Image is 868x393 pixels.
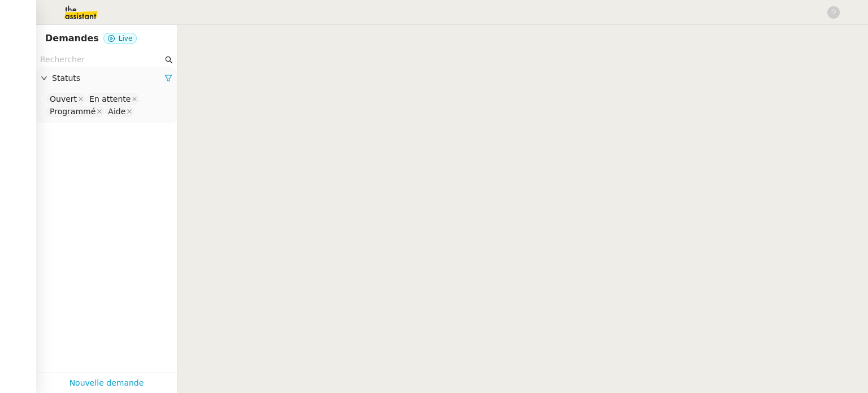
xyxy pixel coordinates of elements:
[86,93,139,105] nz-select-item: En attente
[47,93,85,105] nz-select-item: Ouvert
[50,94,77,104] div: Ouvert
[105,106,134,117] nz-select-item: Aide
[50,106,96,116] div: Programmé
[47,106,104,117] nz-select-item: Programmé
[52,72,164,85] span: Statuts
[70,377,144,390] a: Nouvelle demande
[36,67,177,89] div: Statuts
[119,34,133,42] span: Live
[45,31,99,46] nz-page-header-title: Demandes
[108,106,125,116] div: Aide
[40,53,163,66] input: Rechercher
[89,94,131,104] div: En attente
